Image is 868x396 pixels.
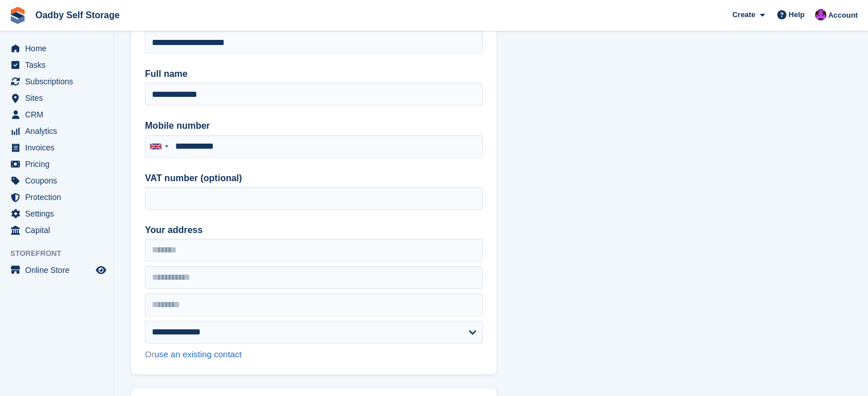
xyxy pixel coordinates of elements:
a: menu [6,222,108,238]
label: Your address [145,223,483,237]
a: menu [6,262,108,278]
label: VAT number (optional) [145,172,483,185]
a: menu [6,206,108,222]
span: Help [789,9,805,21]
a: menu [6,189,108,205]
a: menu [6,74,108,89]
a: menu [6,40,108,56]
a: Oadby Self Storage [31,6,124,25]
span: Invoices [25,140,94,156]
span: Subscriptions [25,74,94,89]
span: Account [828,10,858,21]
span: Home [25,40,94,56]
a: menu [6,140,108,156]
a: Preview store [94,263,108,277]
label: Full name [145,67,483,81]
span: Online Store [25,262,94,278]
span: Create [732,9,755,21]
div: United Kingdom: +44 [146,136,172,157]
span: Tasks [25,57,94,73]
span: Analytics [25,123,94,139]
span: Coupons [25,173,94,189]
a: menu [6,90,108,106]
span: Pricing [25,156,94,172]
a: menu [6,173,108,189]
a: menu [6,123,108,139]
span: Settings [25,206,94,222]
span: Storefront [10,248,114,259]
span: CRM [25,107,94,123]
a: menu [6,107,108,123]
a: menu [6,57,108,73]
span: Protection [25,189,94,205]
img: Sanjeave Nagra [815,9,826,21]
img: stora-icon-8386f47178a22dfd0bd8f6a31ec36ba5ce8667c1dd55bd0f319d3a0aa187defe.svg [9,7,26,24]
div: Or [145,348,483,361]
label: Mobile number [145,119,483,133]
span: Sites [25,90,94,106]
span: Capital [25,222,94,238]
a: menu [6,156,108,172]
a: use an existing contact [155,349,242,359]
